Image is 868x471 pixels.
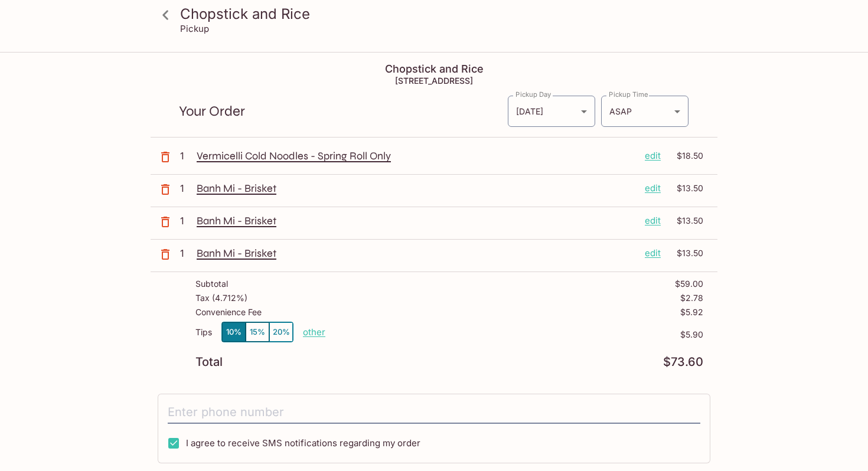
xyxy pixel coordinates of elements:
p: edit [645,214,661,227]
button: 10% [222,322,246,342]
p: $5.92 [680,308,703,317]
p: edit [645,247,661,260]
p: $73.60 [663,356,703,368]
button: 15% [246,322,269,342]
p: Vermicelli Cold Noodles - Spring Roll Only [197,149,635,162]
p: 1 [180,247,192,260]
p: Banh Mi - Brisket [197,214,635,227]
p: Pickup [180,23,209,34]
p: $2.78 [680,293,703,303]
p: Convenience Fee [195,308,262,317]
span: I agree to receive SMS notifications regarding my order [186,437,420,449]
h5: [STREET_ADDRESS] [151,76,717,86]
p: $13.50 [668,182,703,195]
p: edit [645,149,661,162]
p: 1 [180,149,192,162]
p: Total [195,356,223,368]
p: edit [645,182,661,195]
p: Tips [195,328,212,337]
h3: Chopstick and Rice [180,5,708,23]
p: 1 [180,182,192,195]
p: Tax ( 4.712% ) [195,293,247,303]
p: $13.50 [668,247,703,260]
h4: Chopstick and Rice [151,63,717,76]
p: Banh Mi - Brisket [197,247,635,260]
p: $59.00 [675,279,703,289]
button: other [303,326,325,338]
div: ASAP [601,96,688,127]
p: $13.50 [668,214,703,227]
label: Pickup Day [515,90,551,99]
p: $5.90 [325,330,703,339]
input: Enter phone number [168,401,700,424]
label: Pickup Time [609,90,648,99]
button: 20% [269,322,293,342]
div: [DATE] [508,96,595,127]
p: Your Order [179,106,507,117]
p: $18.50 [668,149,703,162]
p: Banh Mi - Brisket [197,182,635,195]
p: 1 [180,214,192,227]
p: Subtotal [195,279,228,289]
